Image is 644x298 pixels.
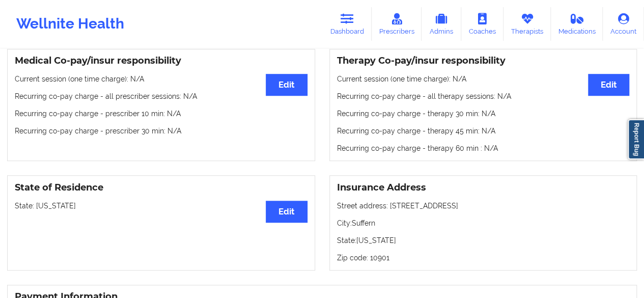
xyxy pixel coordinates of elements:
p: Recurring co-pay charge - all prescriber sessions : N/A [15,91,307,101]
a: Admins [422,7,461,41]
p: Current session (one time charge): N/A [15,74,307,84]
p: Recurring co-pay charge - therapy 60 min : N/A [337,143,630,153]
p: Recurring co-pay charge - all therapy sessions : N/A [337,91,630,101]
h3: Therapy Co-pay/insur responsibility [337,55,630,67]
p: State: [US_STATE] [15,201,307,211]
a: Report Bug [628,119,644,159]
p: Current session (one time charge): N/A [337,74,630,84]
button: Edit [588,74,629,96]
h3: Medical Co-pay/insur responsibility [15,55,307,67]
a: Account [603,7,644,41]
button: Edit [266,201,307,223]
h3: Insurance Address [337,182,630,194]
p: State: [US_STATE] [337,235,630,246]
a: Prescribers [372,7,422,41]
a: Medications [551,7,603,41]
p: Recurring co-pay charge - prescriber 10 min : N/A [15,109,307,119]
p: Zip code: 10901 [337,253,630,263]
p: Recurring co-pay charge - prescriber 30 min : N/A [15,126,307,136]
a: Coaches [461,7,503,41]
p: Street address: [STREET_ADDRESS] [337,201,630,211]
button: Edit [266,74,307,96]
p: Recurring co-pay charge - therapy 45 min : N/A [337,126,630,136]
a: Dashboard [323,7,372,41]
h3: State of Residence [15,182,307,194]
p: Recurring co-pay charge - therapy 30 min : N/A [337,109,630,119]
p: City: Suffern [337,218,630,228]
a: Therapists [503,7,551,41]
